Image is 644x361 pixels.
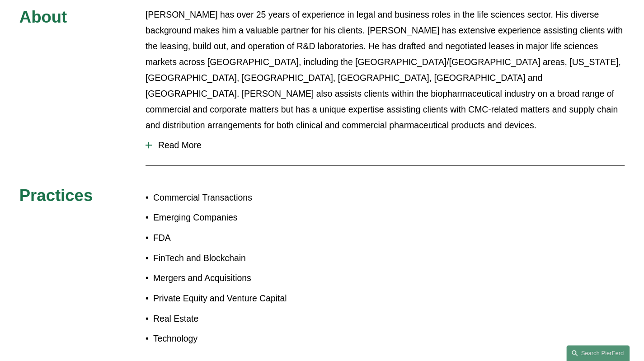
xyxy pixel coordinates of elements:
span: About [19,8,67,26]
p: FDA [153,230,322,246]
p: FinTech and Blockchain [153,250,322,266]
p: [PERSON_NAME] has over 25 years of experience in legal and business roles in the life sciences se... [146,7,625,133]
p: Commercial Transactions [153,190,322,206]
p: Real Estate [153,311,322,327]
p: Emerging Companies [153,210,322,225]
p: Mergers and Acquisitions [153,270,322,286]
p: Technology [153,331,322,347]
span: Practices [19,186,93,205]
p: Private Equity and Venture Capital [153,291,322,306]
span: Read More [152,140,625,150]
button: Read More [146,133,625,157]
a: Search this site [566,345,630,361]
